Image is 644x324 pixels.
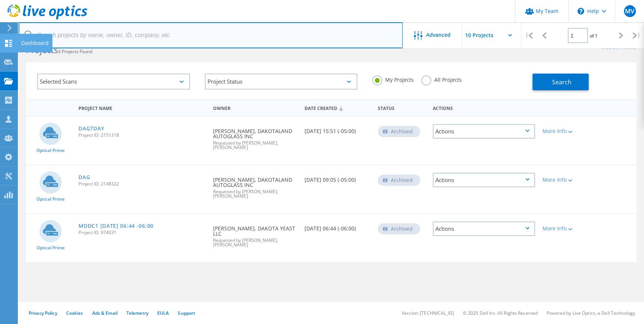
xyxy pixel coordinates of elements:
span: Requested by [PERSON_NAME], [PERSON_NAME] [213,189,297,198]
span: Project ID: 2148322 [78,182,205,186]
div: [DATE] 15:51 (-05:00) [301,117,374,141]
a: Support [178,310,195,316]
a: DAG [78,175,90,180]
div: Archived [378,175,420,186]
div: [PERSON_NAME], DAKOTALAND AUTOGLASS INC [209,165,301,206]
div: Status [374,101,429,114]
a: Cookies [66,310,83,316]
a: MDDC1 [DATE] 06:44 -06:00 [78,223,154,229]
div: | [629,22,644,49]
a: Privacy Policy [29,310,57,316]
span: 3 Projects Found [58,48,92,55]
div: Project Status [205,74,358,90]
div: Dashboard [21,40,49,46]
div: Selected Scans [37,74,190,90]
div: [PERSON_NAME], DAKOTA YEAST LLC [209,214,301,255]
div: [DATE] 09:05 (-05:00) [301,165,374,190]
svg: \n [577,8,584,14]
div: More Info [542,226,584,231]
div: More Info [542,177,584,182]
div: Archived [378,223,420,234]
label: My Projects [372,75,414,82]
a: Live Optics Dashboard [7,16,87,21]
a: DAG7DAY [78,126,104,131]
div: Actions [433,173,535,187]
div: Actions [433,124,535,139]
div: Actions [433,221,535,236]
button: Search [532,74,589,90]
a: Ads & Email [92,310,117,316]
div: More Info [542,129,584,134]
div: Archived [378,126,420,137]
div: Owner [209,101,301,114]
span: Advanced [426,32,451,38]
div: [PERSON_NAME], DAKOTALAND AUTOGLASS INC [209,117,301,157]
span: Optical Prime [36,246,65,250]
div: Date Created [301,101,374,115]
span: Optical Prime [36,148,65,153]
input: Search projects by name, owner, ID, company, etc [19,22,403,48]
span: Search [552,78,571,86]
div: Actions [429,101,539,114]
li: Version: [TECHNICAL_ID] [402,310,454,316]
span: Optical Prime [36,197,65,201]
span: Project ID: 2151318 [78,133,205,137]
span: Requested by [PERSON_NAME], [PERSON_NAME] [213,141,297,150]
span: of 1 [590,33,598,39]
div: | [521,22,537,49]
span: MV [625,8,634,14]
label: All Projects [421,75,462,82]
li: Powered by Live Optics, a Dell Technology [547,310,635,316]
span: Project ID: 974031 [78,230,205,235]
li: © 2025 Dell Inc. All Rights Reserved [463,310,538,316]
div: Project Name [75,101,209,114]
div: [DATE] 06:44 (-06:00) [301,214,374,239]
a: EULA [157,310,169,316]
span: Requested by [PERSON_NAME], [PERSON_NAME] [213,238,297,247]
a: Telemetry [126,310,148,316]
